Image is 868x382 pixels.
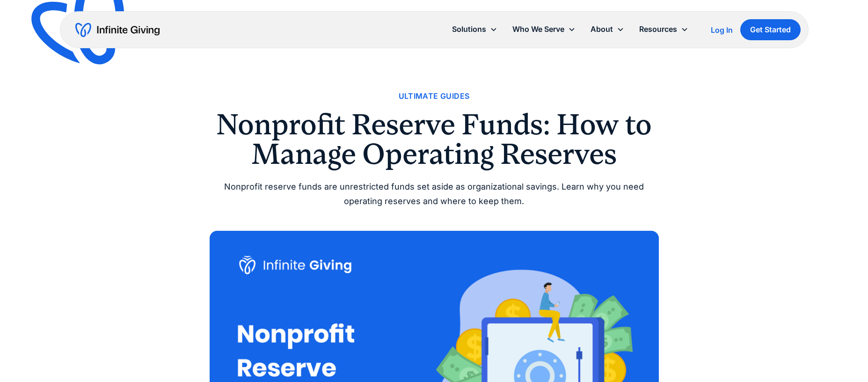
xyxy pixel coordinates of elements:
div: About [591,23,613,36]
div: Who We Serve [505,19,583,39]
a: Log In [711,24,733,36]
a: Ultimate Guides [399,90,470,103]
div: Resources [632,19,696,39]
a: home [75,22,160,37]
div: Resources [639,23,677,36]
div: Log In [711,26,733,34]
div: Who We Serve [512,23,564,36]
div: Solutions [445,19,505,39]
div: Nonprofit reserve funds are unrestricted funds set aside as organizational savings. Learn why you... [210,180,659,208]
a: Get Started [740,19,801,40]
h1: Nonprofit Reserve Funds: How to Manage Operating Reserves [210,110,659,169]
div: Solutions [452,23,486,36]
div: About [583,19,632,39]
